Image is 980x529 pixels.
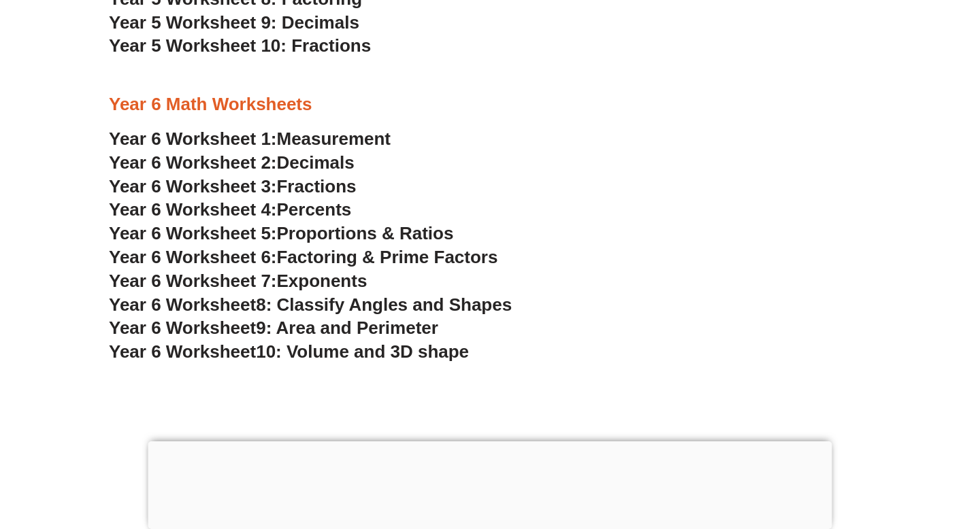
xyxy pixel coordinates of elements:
[109,318,438,338] a: Year 6 Worksheet9: Area and Perimeter
[109,341,469,362] a: Year 6 Worksheet10: Volume and 3D shape
[256,341,469,362] span: 10: Volume and 3D shape
[256,294,512,315] span: 8: Classify Angles and Shapes
[109,223,453,243] a: Year 6 Worksheet 5:Proportions & Ratios
[109,271,367,291] a: Year 6 Worksheet 7:Exponents
[109,129,391,149] a: Year 6 Worksheet 1:Measurement
[109,199,277,220] span: Year 6 Worksheet 4:
[109,176,277,197] span: Year 6 Worksheet 3:
[109,93,871,116] h3: Year 6 Math Worksheets
[277,223,454,243] span: Proportions & Ratios
[277,129,391,149] span: Measurement
[109,247,277,267] span: Year 6 Worksheet 6:
[277,199,352,220] span: Percents
[109,247,497,267] a: Year 6 Worksheet 6:Factoring & Prime Factors
[109,35,371,56] a: Year 5 Worksheet 10: Fractions
[109,223,277,243] span: Year 6 Worksheet 5:
[277,247,498,267] span: Factoring & Prime Factors
[109,294,256,315] span: Year 6 Worksheet
[109,12,359,33] a: Year 5 Worksheet 9: Decimals
[148,441,832,526] iframe: Advertisement
[109,199,351,220] a: Year 6 Worksheet 4:Percents
[109,152,355,173] a: Year 6 Worksheet 2:Decimals
[277,176,357,197] span: Fractions
[109,129,277,149] span: Year 6 Worksheet 1:
[109,152,277,173] span: Year 6 Worksheet 2:
[277,152,355,173] span: Decimals
[109,176,356,197] a: Year 6 Worksheet 3:Fractions
[109,294,512,315] a: Year 6 Worksheet8: Classify Angles and Shapes
[747,375,980,529] iframe: Chat Widget
[109,271,277,291] span: Year 6 Worksheet 7:
[256,318,438,338] span: 9: Area and Perimeter
[109,318,256,338] span: Year 6 Worksheet
[109,341,256,362] span: Year 6 Worksheet
[277,271,367,291] span: Exponents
